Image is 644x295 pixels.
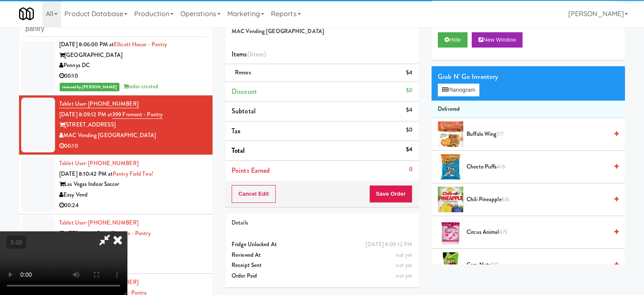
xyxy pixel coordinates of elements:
span: 4/5 [499,228,507,236]
button: New Window [472,32,522,48]
div: Order Paid [232,271,412,281]
div: Details [232,218,412,228]
span: · [PHONE_NUMBER] [86,100,138,108]
div: 00:10 [59,71,206,81]
span: order created [123,82,158,90]
ng-pluralize: item [252,49,264,59]
span: Points Earned [232,166,270,175]
span: Tax [232,126,240,136]
input: Search vision orders [25,21,206,37]
span: 9/9 [491,261,498,269]
span: 4/6 [497,163,505,171]
button: Hide [438,32,467,48]
span: [DATE] 8:11:46 PM at [59,229,111,237]
a: Ellicott House - Pantry [114,40,167,48]
div: $4 [406,105,412,115]
div: Modern Vending Systems [59,249,206,260]
span: not yet [396,261,412,269]
div: 00:03 [59,259,206,270]
div: $4 [406,144,412,155]
span: [DATE] 8:10:42 PM at [59,170,113,178]
div: [DATE] 8:09:12 PM [365,239,412,250]
h5: MAC Vending [GEOGRAPHIC_DATA] [232,28,412,35]
img: Micromart [19,6,34,21]
div: 00:10 [59,141,206,152]
span: (1 ) [247,49,266,59]
div: Grab N' Go Inventory [438,70,619,83]
a: Tablet User· [PHONE_NUMBER] [59,159,138,167]
li: Tablet User· [PHONE_NUMBER][DATE] 8:09:12 PM at399 Fremont - Pantry[STREET_ADDRESS]MAC Vending [G... [19,96,213,155]
div: 0 [409,164,412,175]
span: Discount [232,87,257,96]
li: Tablet User· [PHONE_NUMBER][DATE] 8:11:46 PM atThe Vue - PantryThe Vue (8th floor)Modern Vending ... [19,214,213,274]
div: Chili Pineapple6/6 [463,194,619,205]
div: [GEOGRAPHIC_DATA] [59,50,206,61]
a: Tablet User· [PHONE_NUMBER] [59,100,138,108]
span: Reeses [235,68,251,76]
span: Total [232,146,245,155]
div: Las Vegas Indoor Soccer [59,179,206,190]
span: [DATE] 8:09:12 PM at [59,110,112,118]
a: 399 Fremont - Pantry [112,110,163,119]
span: Buffalo Wing [467,129,608,140]
span: not yet [396,251,412,259]
div: Receipt Sent [232,260,412,271]
div: Fridge Unlocked At [232,239,412,250]
div: $0 [406,125,412,135]
a: Pantry Field Two! [113,170,153,178]
span: Subtotal [232,106,256,116]
div: Buffalo Wing7/7 [463,129,619,140]
li: Tablet User· [PHONE_NUMBER][DATE] 8:10:42 PM atPantry Field Two!Las Vegas Indoor SoccerEasy Vend0... [19,155,213,214]
div: MAC Vending [GEOGRAPHIC_DATA] [59,130,206,141]
button: Cancel Edit [232,185,276,203]
span: Chili Pineapple [467,194,608,205]
span: · [PHONE_NUMBER] [86,219,138,227]
button: Save Order [369,185,412,203]
span: Circus Animal [467,227,608,238]
span: Items [232,49,266,59]
span: · [PHONE_NUMBER] [86,159,138,167]
div: $4 [406,67,412,78]
div: Corn Nuts9/9 [463,260,619,270]
div: Easy Vend [59,190,206,200]
span: Corn Nuts [467,260,608,270]
li: Tablet User· [PHONE_NUMBER][DATE] 8:06:00 PM atEllicott House - Pantry[GEOGRAPHIC_DATA]Pennys DC0... [19,26,213,96]
div: $0 [406,85,412,96]
li: Delivered [431,101,625,118]
span: 7/7 [496,130,503,138]
span: reviewed by [PERSON_NAME] [60,83,119,91]
div: 00:24 [59,200,206,211]
div: Cheeto Puffs4/6 [463,162,619,172]
div: The Vue (8th floor) [59,239,206,249]
a: The Vue - Pantry [111,229,151,237]
span: Cheeto Puffs [467,162,608,172]
span: 6/6 [502,195,509,203]
span: not yet [396,272,412,280]
div: Circus Animal4/5 [463,227,619,238]
div: [STREET_ADDRESS] [59,120,206,130]
button: Planogram [438,84,479,96]
div: Pennys DC [59,60,206,71]
a: Tablet User· [PHONE_NUMBER] [59,219,138,227]
span: [DATE] 8:06:00 PM at [59,40,114,48]
div: Reviewed At [232,250,412,261]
